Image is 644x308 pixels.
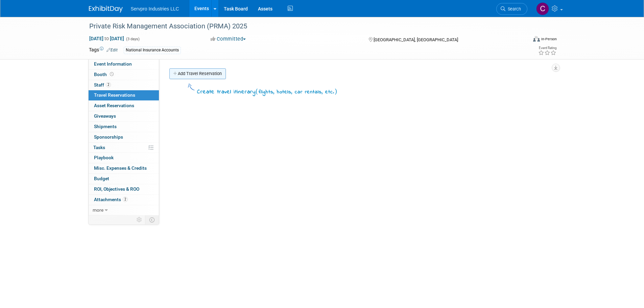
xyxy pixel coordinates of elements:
[89,111,159,121] a: Giveaways
[334,88,337,95] span: )
[94,72,115,77] span: Booth
[89,70,159,80] a: Booth
[94,165,147,171] span: Misc. Expenses & Credits
[208,35,248,43] button: Committed
[536,2,549,15] img: Chris Chassagneux
[93,145,105,150] span: Tasks
[106,82,111,87] span: 2
[89,195,159,205] a: Attachments2
[89,90,159,100] a: Travel Reservations
[89,205,159,215] a: more
[259,88,334,96] span: flights, hotels, car rentals, etc.
[124,47,181,54] div: National Insurance Accounts
[106,48,118,52] a: Edit
[89,184,159,194] a: ROI, Objectives & ROO
[538,46,556,50] div: Event Rating
[94,124,117,129] span: Shipments
[125,37,140,41] span: (3 days)
[541,37,557,42] div: In-Person
[109,72,115,77] span: Booth not reserved yet
[89,35,124,42] span: [DATE] [DATE]
[145,215,159,224] td: Toggle Event Tabs
[94,103,134,108] span: Asset Reservations
[374,37,458,42] span: [GEOGRAPHIC_DATA], [GEOGRAPHIC_DATA]
[89,132,159,142] a: Sponsorships
[94,61,132,67] span: Event Information
[89,174,159,184] a: Budget
[256,88,259,95] span: (
[89,46,118,54] td: Tags
[94,134,123,140] span: Sponsorships
[487,35,557,45] div: Event Format
[89,122,159,132] a: Shipments
[93,207,103,213] span: more
[94,197,128,202] span: Attachments
[94,82,111,88] span: Staff
[87,20,517,32] div: Private Risk Management Association (PRMA) 2025
[533,36,540,42] img: Format-Inperson.png
[89,59,159,69] a: Event Information
[103,36,110,41] span: to
[134,215,145,224] td: Personalize Event Tab Strip
[131,6,179,11] span: Servpro Industries LLC
[89,80,159,90] a: Staff2
[89,101,159,111] a: Asset Reservations
[94,155,114,160] span: Playbook
[505,6,521,11] span: Search
[89,153,159,163] a: Playbook
[94,113,116,119] span: Giveaways
[89,143,159,153] a: Tasks
[94,92,135,98] span: Travel Reservations
[197,87,337,96] div: Create travel itinerary
[496,3,527,15] a: Search
[123,197,128,202] span: 2
[169,68,226,79] a: Add Travel Reservation
[94,186,139,192] span: ROI, Objectives & ROO
[89,163,159,173] a: Misc. Expenses & Credits
[94,176,109,181] span: Budget
[89,6,123,13] img: ExhibitDay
